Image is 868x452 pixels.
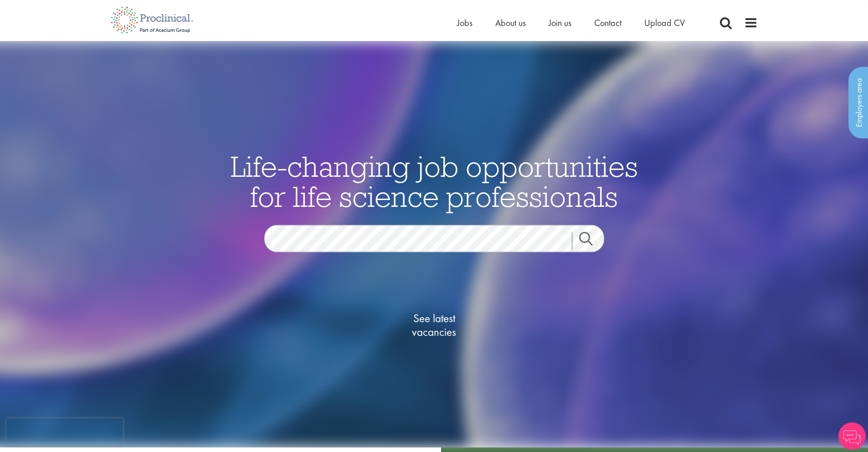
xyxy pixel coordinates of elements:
[549,17,571,29] a: Join us
[457,17,473,29] a: Jobs
[644,17,685,29] a: Upload CV
[572,231,611,250] a: Job search submit button
[231,148,638,214] span: Life-changing job opportunities for life science professionals
[594,17,621,29] a: Contact
[495,17,526,29] a: About us
[389,311,480,339] span: See latest vacancies
[389,275,480,375] a: See latestvacancies
[6,418,123,446] iframe: reCAPTCHA
[838,422,866,450] img: Chatbot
